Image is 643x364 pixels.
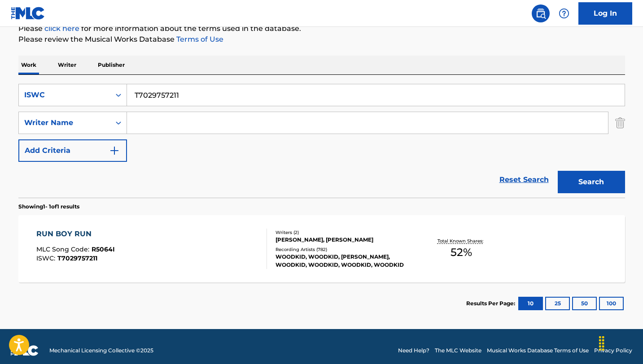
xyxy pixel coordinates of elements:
[109,145,120,156] img: 9d2ae6d4665cec9f34b9.svg
[44,24,79,33] a: click here
[18,34,625,45] p: Please review the Musical Works Database
[276,236,411,244] div: [PERSON_NAME], [PERSON_NAME]
[18,84,625,198] form: Search Form
[495,170,553,190] a: Reset Search
[558,171,625,193] button: Search
[18,215,625,282] a: RUN BOY RUNMLC Song Code:R5064IISWC:T7029757211Writers (2)[PERSON_NAME], [PERSON_NAME]Recording A...
[599,297,624,310] button: 100
[276,246,411,253] div: Recording Artists ( 782 )
[572,297,597,310] button: 50
[276,229,411,236] div: Writers ( 2 )
[92,245,115,253] span: R5064I
[55,56,79,74] p: Writer
[11,7,45,20] img: MLC Logo
[49,347,153,355] span: Mechanical Licensing Collective © 2025
[24,117,105,128] div: Writer Name
[532,4,550,22] a: Public Search
[598,321,643,364] iframe: Chat Widget
[18,139,127,162] button: Add Criteria
[175,35,223,43] a: Terms of Use
[545,297,570,310] button: 25
[36,245,92,253] span: MLC Song Code :
[18,56,39,74] p: Work
[437,238,486,244] p: Total Known Shares:
[18,23,625,34] p: Please for more information about the terms used in the database.
[595,330,609,357] div: Drag
[36,229,115,239] div: RUN BOY RUN
[24,90,105,100] div: ISWC
[451,244,472,260] span: 52 %
[555,4,573,22] div: Help
[36,254,57,262] span: ISWC :
[594,347,632,355] a: Privacy Policy
[578,2,632,25] a: Log In
[57,254,97,262] span: T7029757211
[95,56,127,74] p: Publisher
[276,253,411,269] div: WOODKID, WOODKID, [PERSON_NAME], WOODKID, WOODKID, WOODKID, WOODKID
[535,8,546,19] img: search
[18,203,79,211] p: Showing 1 - 1 of 1 results
[466,299,517,308] p: Results Per Page:
[559,8,569,19] img: help
[487,347,589,355] a: Musical Works Database Terms of Use
[435,347,481,355] a: The MLC Website
[615,112,625,134] img: Delete Criterion
[518,297,543,310] button: 10
[398,347,429,355] a: Need Help?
